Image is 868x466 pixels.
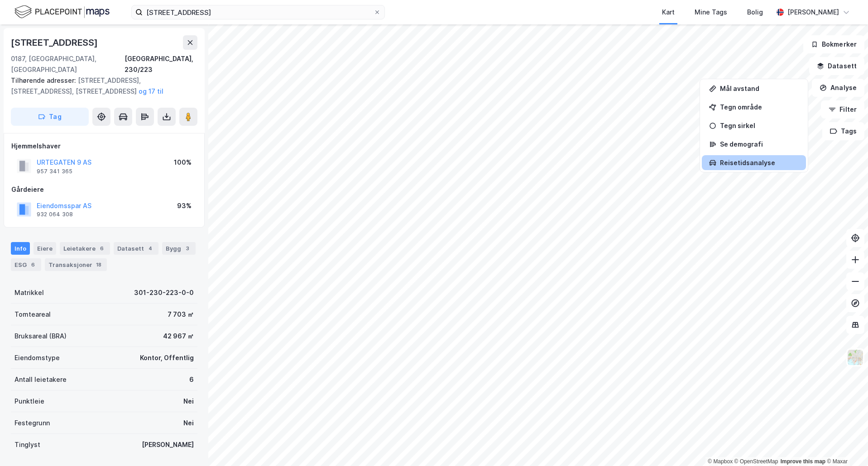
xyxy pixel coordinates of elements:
[11,141,197,152] div: Hjemmelshaver
[803,35,864,53] button: Bokmerker
[847,349,864,366] img: Z
[45,258,107,271] div: Transaksjoner
[11,184,197,195] div: Gårdeiere
[14,287,44,298] div: Matrikkel
[37,168,72,175] div: 957 341 365
[189,374,194,385] div: 6
[822,122,864,140] button: Tags
[747,7,763,18] div: Bolig
[11,75,190,97] div: [STREET_ADDRESS], [STREET_ADDRESS], [STREET_ADDRESS]
[11,35,100,50] div: [STREET_ADDRESS]
[720,140,799,148] div: Se demografi
[781,458,825,465] a: Improve this map
[11,53,125,75] div: 0187, [GEOGRAPHIC_DATA], [GEOGRAPHIC_DATA]
[146,244,155,253] div: 4
[787,7,839,18] div: [PERSON_NAME]
[708,458,733,465] a: Mapbox
[183,418,194,428] div: Nei
[183,396,194,407] div: Nei
[720,159,799,166] div: Reisetidsanalyse
[14,418,50,428] div: Festegrunn
[34,242,56,255] div: Eiere
[662,7,675,18] div: Kart
[174,157,192,168] div: 100%
[142,439,194,450] div: [PERSON_NAME]
[809,57,864,75] button: Datasett
[143,5,374,19] input: Søk på adresse, matrikkel, gårdeiere, leietakere eller personer
[14,331,67,342] div: Bruksareal (BRA)
[11,108,89,126] button: Tag
[720,122,799,129] div: Tegn sirkel
[11,258,41,271] div: ESG
[823,423,868,466] iframe: Chat Widget
[11,242,30,255] div: Info
[14,396,44,407] div: Punktleie
[14,309,51,320] div: Tomteareal
[183,244,192,253] div: 3
[14,374,67,385] div: Antall leietakere
[14,439,40,450] div: Tinglyst
[94,260,103,269] div: 18
[734,458,778,465] a: OpenStreetMap
[14,4,110,20] img: logo.f888ab2527a4732fd821a326f86c7f29.svg
[114,242,158,255] div: Datasett
[140,352,194,363] div: Kontor, Offentlig
[720,103,799,111] div: Tegn område
[37,211,73,218] div: 932 064 308
[162,242,196,255] div: Bygg
[821,100,864,119] button: Filter
[14,352,60,363] div: Eiendomstype
[11,76,78,84] span: Tilhørende adresser:
[695,7,727,18] div: Mine Tags
[163,331,194,342] div: 42 967 ㎡
[97,244,106,253] div: 6
[720,85,799,92] div: Mål avstand
[134,287,194,298] div: 301-230-223-0-0
[168,309,194,320] div: 7 703 ㎡
[812,79,864,97] button: Analyse
[60,242,110,255] div: Leietakere
[177,200,192,211] div: 93%
[125,53,197,75] div: [GEOGRAPHIC_DATA], 230/223
[29,260,38,269] div: 6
